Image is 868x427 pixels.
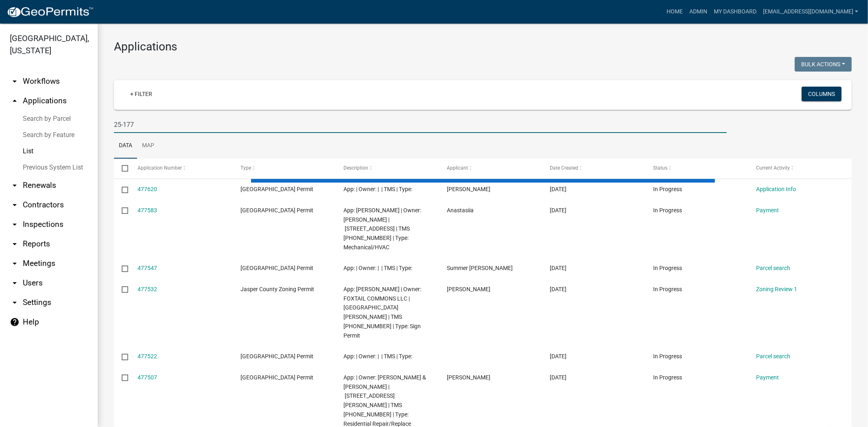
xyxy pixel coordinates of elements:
[802,87,842,101] button: Columns
[542,159,645,178] datatable-header-cell: Date Created
[10,200,20,210] i: arrow_drop_down
[138,286,157,292] a: 477532
[550,286,567,292] span: 09/12/2025
[711,4,760,20] a: My Dashboard
[10,239,20,249] i: arrow_drop_down
[653,286,682,292] span: In Progress
[344,374,426,427] span: App: | Owner: WILKINSON LINDA D & BENJAMIN A | 26308 WHYTE HARDEE BLVD | TMS 029-47-10-001 | Type...
[447,286,490,292] span: Preston Parfitt
[653,265,682,271] span: In Progress
[653,353,682,359] span: In Progress
[233,159,336,178] datatable-header-cell: Type
[129,159,233,178] datatable-header-cell: Application Number
[686,4,711,20] a: Admin
[114,40,852,54] h3: Applications
[138,165,182,171] span: Application Number
[550,374,567,381] span: 09/12/2025
[447,374,490,381] span: Nathan Robert
[550,353,567,359] span: 09/12/2025
[10,298,20,307] i: arrow_drop_down
[10,278,20,288] i: arrow_drop_down
[124,87,159,101] a: + Filter
[10,76,20,86] i: arrow_drop_down
[10,259,20,268] i: arrow_drop_down
[645,159,749,178] datatable-header-cell: Status
[344,207,422,251] span: App: Anastasiia Tkachenko | Owner: MITCHELL NELLIE | 6265 BEES CREEK RD | TMS 085-00-02-033 | Typ...
[10,181,20,190] i: arrow_drop_down
[241,165,251,171] span: Type
[344,286,422,339] span: App: Preston Parfitt | Owner: FOXTAIL COMMONS LLC | NW Corner of Okatie Hwy and Old Marsh Road | ...
[550,186,567,192] span: 09/12/2025
[138,265,157,271] a: 477547
[756,265,791,271] a: Parcel search
[756,286,798,292] a: Zoning Review 1
[756,374,779,381] a: Payment
[756,165,790,171] span: Current Activity
[756,186,796,192] a: Application Info
[241,286,314,292] span: Jasper County Zoning Permit
[550,165,579,171] span: Date Created
[138,374,157,381] a: 477507
[447,165,468,171] span: Applicant
[10,317,20,327] i: help
[653,186,682,192] span: In Progress
[447,186,490,192] span: Brent Dozeman
[241,353,313,359] span: Jasper County Building Permit
[241,186,313,192] span: Jasper County Building Permit
[447,207,474,213] span: Anastasiia
[550,265,567,271] span: 09/12/2025
[653,165,667,171] span: Status
[344,265,413,271] span: App: | Owner: | | TMS | Type:
[241,207,313,213] span: Jasper County Building Permit
[447,265,513,271] span: Summer Trull
[138,353,157,359] a: 477522
[344,186,413,192] span: App: | Owner: | | TMS | Type:
[137,133,159,159] a: Map
[138,186,157,192] a: 477620
[336,159,439,178] datatable-header-cell: Description
[439,159,542,178] datatable-header-cell: Applicant
[756,207,779,213] a: Payment
[10,220,20,229] i: arrow_drop_down
[795,57,852,72] button: Bulk Actions
[550,207,567,213] span: 09/12/2025
[756,353,791,359] a: Parcel search
[138,207,157,213] a: 477583
[114,159,129,178] datatable-header-cell: Select
[760,4,861,20] a: [EMAIL_ADDRESS][DOMAIN_NAME]
[241,265,313,271] span: Jasper County Building Permit
[663,4,686,20] a: Home
[748,159,852,178] datatable-header-cell: Current Activity
[114,133,137,159] a: Data
[344,165,369,171] span: Description
[653,374,682,381] span: In Progress
[653,207,682,213] span: In Progress
[114,116,727,133] input: Search for applications
[344,353,413,359] span: App: | Owner: | | TMS | Type:
[10,96,20,106] i: arrow_drop_up
[241,374,313,381] span: Jasper County Building Permit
